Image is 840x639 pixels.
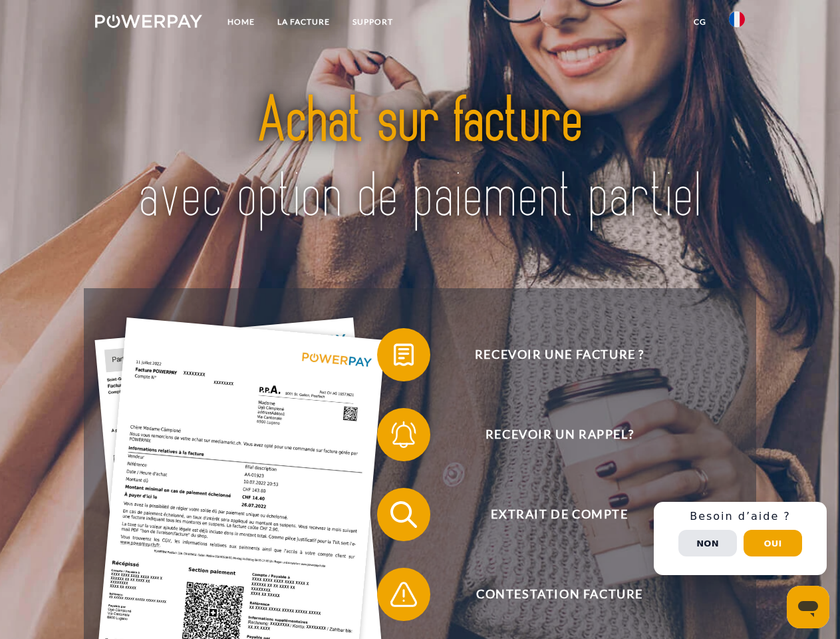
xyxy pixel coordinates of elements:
button: Contestation Facture [377,568,723,621]
img: qb_bill.svg [387,338,420,371]
a: Support [341,10,404,34]
img: logo-powerpay-white.svg [95,15,202,28]
img: qb_bell.svg [387,418,420,451]
button: Recevoir une facture ? [377,328,723,381]
button: Extrait de compte [377,488,723,541]
span: Contestation Facture [396,568,722,621]
img: qb_warning.svg [387,578,420,611]
span: Recevoir un rappel? [396,408,722,461]
img: qb_search.svg [387,498,420,531]
div: Schnellhilfe [654,502,827,575]
h3: Besoin d’aide ? [662,510,819,523]
button: Non [678,530,737,556]
span: Extrait de compte [396,488,722,541]
span: Recevoir une facture ? [396,328,722,381]
img: fr [729,11,745,27]
button: Recevoir un rappel? [377,408,723,461]
a: LA FACTURE [266,10,341,34]
iframe: Bouton de lancement de la fenêtre de messagerie [787,586,829,628]
button: Oui [744,530,802,556]
a: Home [216,10,266,34]
a: CG [682,10,718,34]
img: title-powerpay_fr.svg [127,64,713,255]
